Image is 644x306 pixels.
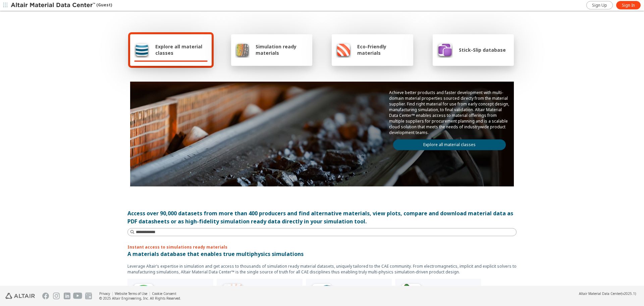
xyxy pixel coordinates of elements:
div: Access over 90,000 datasets from more than 400 producers and find alternative materials, view plo... [127,209,517,225]
span: Sign In [622,3,635,8]
a: Cookie Consent [152,291,176,296]
span: Sign Up [592,3,607,8]
div: (Guest) [11,2,112,9]
div: (v2025.1) [579,291,636,296]
a: Privacy [99,291,110,296]
span: Simulation ready materials [256,43,308,56]
img: Simulation ready materials [235,42,250,58]
p: Instant access to simulations ready materials [127,244,517,250]
span: Eco-Friendly materials [357,43,409,56]
span: Altair Material Data Center [579,291,621,296]
img: Explore all material classes [134,42,149,58]
a: Sign Up [586,1,613,9]
p: A materials database that enables true multiphysics simulations [127,250,517,258]
p: Leverage Altair’s expertise in simulation and get access to thousands of simulation ready materia... [127,263,517,275]
span: Stick-Slip database [459,47,506,53]
a: Website Terms of Use [115,291,147,296]
img: Stick-Slip database [437,42,453,58]
span: Explore all material classes [155,43,208,56]
img: Altair Engineering [5,293,35,299]
img: Eco-Friendly materials [336,42,351,58]
img: Altair Material Data Center [11,2,96,9]
a: Sign In [616,1,641,9]
div: © 2025 Altair Engineering, Inc. All Rights Reserved. [99,296,181,301]
a: Explore all material classes [393,139,506,150]
p: Achieve better products and faster development with multi-domain material properties sourced dire... [389,90,510,135]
